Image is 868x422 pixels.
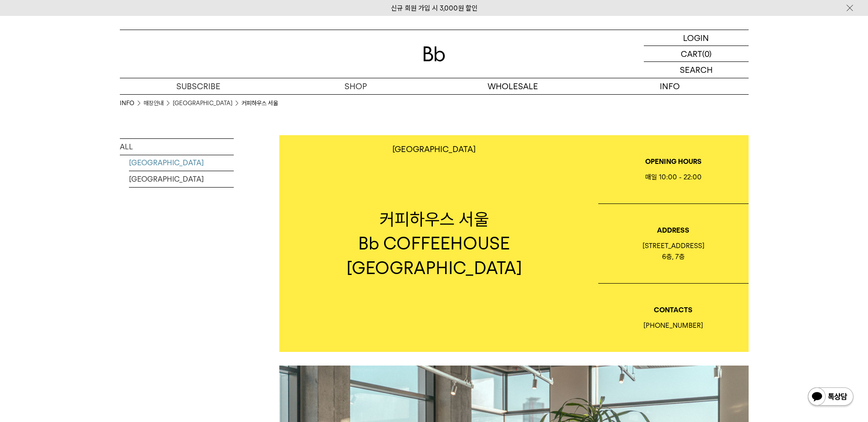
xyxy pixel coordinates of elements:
[434,78,591,94] p: WHOLESALE
[598,156,749,167] p: OPENING HOURS
[680,62,713,78] p: SEARCH
[702,46,712,61] p: (0)
[644,30,749,46] a: LOGIN
[279,207,589,231] p: 커피하우스 서울
[120,99,144,108] li: INFO
[241,99,278,108] li: 커피하우스 서울
[279,231,589,280] p: Bb COFFEEHOUSE [GEOGRAPHIC_DATA]
[683,30,709,46] p: LOGIN
[423,46,445,61] img: 로고
[598,225,749,236] p: ADDRESS
[120,78,277,94] a: SUBSCRIBE
[120,139,234,155] a: ALL
[644,46,749,62] a: CART (0)
[277,78,434,94] a: SHOP
[598,172,749,183] div: 매일 10:00 - 22:00
[598,240,749,262] div: [STREET_ADDRESS] 6층, 7층
[392,144,476,154] p: [GEOGRAPHIC_DATA]
[681,46,702,61] p: CART
[144,99,164,108] a: 매장안내
[173,99,232,108] a: [GEOGRAPHIC_DATA]
[129,171,234,187] a: [GEOGRAPHIC_DATA]
[391,4,478,12] a: 신규 회원 가입 시 3,000원 할인
[598,320,749,331] div: [PHONE_NUMBER]
[807,386,854,408] img: 카카오톡 채널 1:1 채팅 버튼
[598,305,749,315] p: CONTACTS
[129,155,234,171] a: [GEOGRAPHIC_DATA]
[591,78,749,94] p: INFO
